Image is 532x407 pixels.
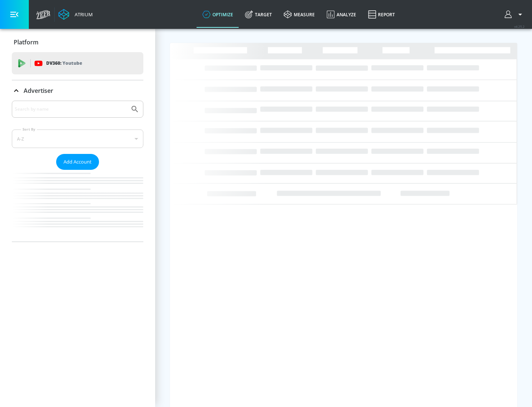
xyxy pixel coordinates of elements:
div: Atrium [72,11,93,18]
div: DV360: Youtube [12,52,143,74]
label: Sort By [21,127,37,132]
div: Advertiser [12,80,143,101]
a: Atrium [58,9,93,20]
p: Youtube [62,59,82,67]
div: Platform [12,32,143,53]
nav: list of Advertiser [12,170,143,242]
div: Advertiser [12,101,143,242]
a: Analyze [321,1,362,28]
p: Platform [14,38,38,46]
button: Add Account [56,154,99,170]
div: A-Z [12,129,143,148]
p: DV360: [46,59,82,67]
span: v 4.25.2 [514,24,525,28]
a: optimize [197,1,239,28]
span: Add Account [64,158,92,166]
a: Target [239,1,278,28]
a: measure [278,1,321,28]
p: Advertiser [24,87,53,95]
input: Search by name [15,104,127,114]
a: Report [362,1,401,28]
